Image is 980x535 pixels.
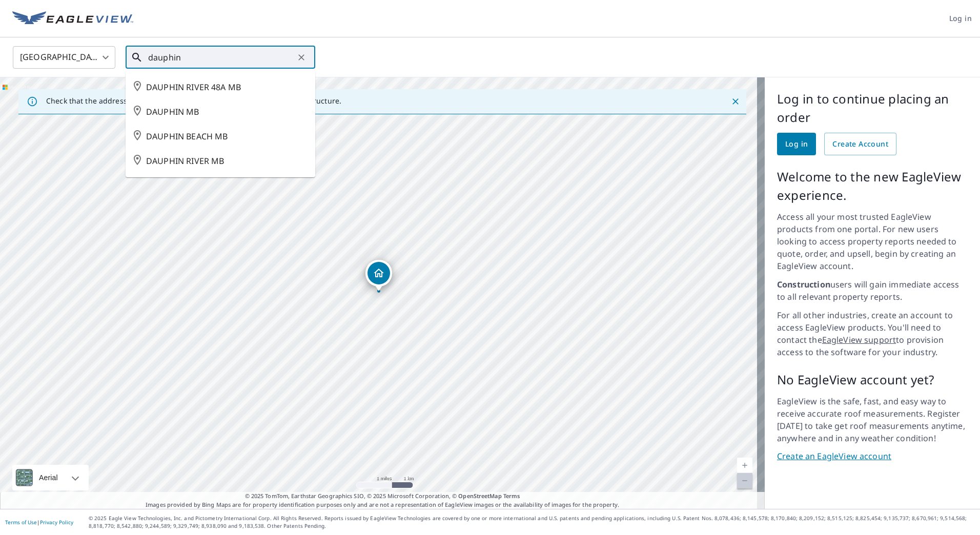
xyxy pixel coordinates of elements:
input: Search by address or latitude-longitude [148,43,294,72]
span: DAUPHIN MB [146,106,307,118]
a: EagleView support [822,334,896,345]
button: Clear [294,50,309,65]
p: For all other industries, create an account to access EagleView products. You'll need to contact ... [777,309,968,358]
span: DAUPHIN RIVER MB [146,155,307,167]
div: Aerial [12,465,89,490]
p: users will gain immediate access to all relevant property reports. [777,278,968,303]
p: Log in to continue placing an order [777,90,968,127]
a: Create an EagleView account [777,450,968,462]
p: © 2025 Eagle View Technologies, Inc. and Pictometry International Corp. All Rights Reserved. Repo... [89,515,975,530]
span: Log in [949,12,972,25]
a: Terms of Use [5,519,37,526]
img: EV Logo [12,11,133,27]
a: OpenStreetMap [458,492,501,500]
div: Aerial [36,465,61,490]
div: [GEOGRAPHIC_DATA] [13,43,115,72]
p: Check that the address is accurate, then drag the marker over the correct structure. [46,96,341,106]
div: Dropped pin, building 1, Residential property, DAUPHIN MB DAUPHIN MB [365,260,392,292]
p: No EagleView account yet? [777,371,968,389]
p: Access all your most trusted EagleView products from one portal. For new users looking to access ... [777,211,968,272]
p: EagleView is the safe, fast, and easy way to receive accurate roof measurements. Register [DATE] ... [777,395,968,444]
a: Privacy Policy [40,519,73,526]
p: | [5,519,73,525]
button: Close [729,95,742,108]
span: Create Account [832,138,888,151]
a: Create Account [824,133,896,155]
p: Welcome to the new EagleView experience. [777,168,968,204]
strong: Construction [777,279,830,290]
a: Current Level 12, Zoom Out Disabled [737,473,752,488]
a: Current Level 12, Zoom In [737,458,752,473]
a: Log in [777,133,816,155]
span: DAUPHIN RIVER 48A MB [146,81,307,93]
a: Terms [503,492,520,500]
span: Log in [785,138,808,151]
span: © 2025 TomTom, Earthstar Geographics SIO, © 2025 Microsoft Corporation, © [245,492,520,501]
span: DAUPHIN BEACH MB [146,130,307,142]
